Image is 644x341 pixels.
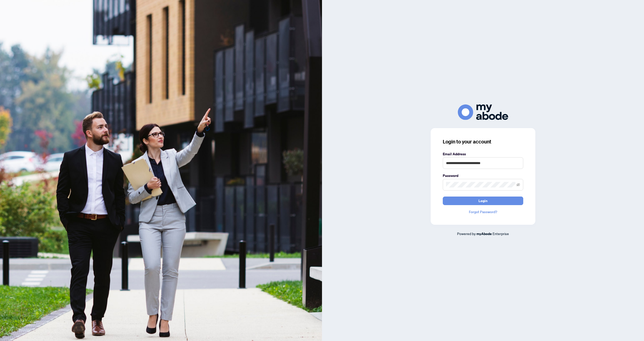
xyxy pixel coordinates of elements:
span: Powered by [457,231,476,236]
span: Login [478,197,488,205]
h3: Login to your account [443,138,523,145]
img: ma-logo [458,104,508,120]
button: Login [443,197,523,205]
span: eye-invisible [516,183,520,186]
span: Enterprise [493,231,509,236]
label: Email Address [443,151,523,157]
label: Password [443,173,523,178]
a: Forgot Password? [443,209,523,215]
a: myAbode [476,231,492,237]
